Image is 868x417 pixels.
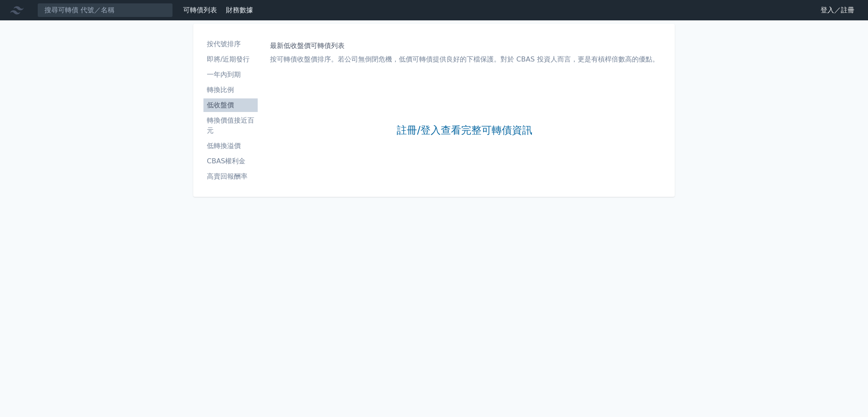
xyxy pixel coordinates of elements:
[203,85,258,95] li: 轉換比例
[37,3,173,17] input: 搜尋可轉債 代號／名稱
[203,68,258,81] a: 一年內到期
[203,53,258,66] a: 即將/近期發行
[203,39,258,49] li: 按代號排序
[183,6,217,14] a: 可轉債列表
[270,54,659,64] p: 按可轉債收盤價排序。若公司無倒閉危機，低價可轉債提供良好的下檔保護。對於 CBAS 投資人而言，更是有槓桿倍數高的優點。
[203,114,258,137] a: 轉換價值接近百元
[203,83,258,97] a: 轉換比例
[270,41,659,51] h1: 最新低收盤價可轉債列表
[203,100,258,110] li: 低收盤價
[203,170,258,183] a: 高賣回報酬率
[814,3,861,17] a: 登入／註冊
[203,141,258,151] li: 低轉換溢價
[203,171,258,182] li: 高賣回報酬率
[203,139,258,153] a: 低轉換溢價
[226,6,253,14] a: 財務數據
[203,37,258,51] a: 按代號排序
[203,115,258,136] li: 轉換價值接近百元
[203,154,258,168] a: CBAS權利金
[203,156,258,166] li: CBAS權利金
[203,70,258,80] li: 一年內到期
[397,124,532,137] a: 註冊/登入查看完整可轉債資訊
[203,98,258,112] a: 低收盤價
[203,54,258,64] li: 即將/近期發行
